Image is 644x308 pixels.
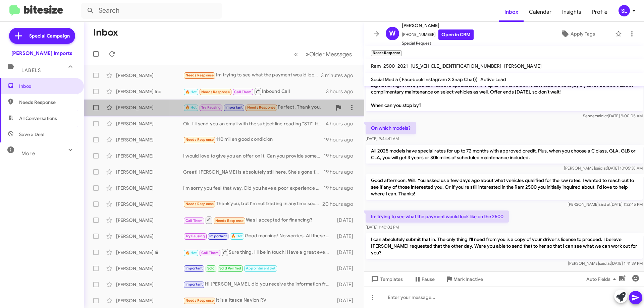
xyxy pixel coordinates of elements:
[371,50,402,56] small: Needs Response
[247,105,276,110] span: Needs Response
[499,2,524,22] a: Inbox
[440,273,488,285] button: Mark Inactive
[185,298,214,303] span: Needs Response
[116,88,183,95] div: [PERSON_NAME] Inc
[116,185,183,191] div: [PERSON_NAME]
[185,282,203,287] span: Important
[321,72,359,79] div: 3 minutes ago
[185,137,214,142] span: Needs Response
[480,76,506,82] span: Active Lead
[185,73,214,77] span: Needs Response
[219,266,241,270] span: Sold Verified
[183,104,332,111] div: Perfect. Thank you.
[334,217,359,224] div: [DATE]
[21,150,35,157] span: More
[366,225,399,230] span: [DATE] 1:40:02 PM
[438,29,474,40] a: Open in CRM
[334,249,359,256] div: [DATE]
[201,90,230,94] span: Needs Response
[116,201,183,207] div: [PERSON_NAME]
[334,233,359,240] div: [DATE]
[364,273,408,285] button: Templates
[389,28,396,39] span: W
[334,297,359,304] div: [DATE]
[183,152,324,159] div: I would love to give you an offer on it. Can you provide some information on that vehicle for me?...
[183,169,324,175] div: Great! [PERSON_NAME] is absolutely still here. She's gone for the evening but I'll have her reach...
[19,83,76,89] span: Inbox
[183,248,334,256] div: Sure thing. I'll be in touch! Have a great evening.
[583,113,643,118] span: Sender [DATE] 9:00:05 AM
[543,28,612,40] button: Apply Tags
[231,234,243,238] span: 🔥 Hot
[366,145,643,164] p: All 2025 models have special rates for up to 72 months with approved credit. Plus, when you choos...
[185,234,205,238] span: Try Pausing
[408,273,440,285] button: Pause
[596,113,608,118] span: said at
[595,166,607,171] span: said at
[290,47,356,61] nav: Page navigation example
[366,66,643,111] p: Hi Will it's [PERSON_NAME], Sales Manager at [PERSON_NAME] Imports. Thanks again for reaching out...
[183,200,322,208] div: Thank you, but I'm not trading in anytime soon. My current MB is a 2004 and I love it.
[422,273,435,285] span: Pause
[366,210,509,223] p: Im trying to see what the payment would look like on the 2500
[185,251,197,255] span: 🔥 Hot
[599,202,610,207] span: said at
[366,122,416,134] p: On which models?
[116,169,183,175] div: [PERSON_NAME]
[322,201,359,207] div: 20 hours ago
[324,185,359,191] div: 19 hours ago
[581,273,624,285] button: Auto Fields
[11,50,72,57] div: [PERSON_NAME] Imports
[366,174,643,200] p: Good afternoon, Will. You asked us a few days ago about what vehicles qualified for the low rates...
[9,28,75,44] a: Special Campaign
[183,136,324,143] div: 110 mil en good condición
[93,27,118,38] h1: Inbox
[81,3,222,19] input: Search
[116,152,183,159] div: [PERSON_NAME]
[183,297,334,304] div: It is a Itasca Navion RV
[185,202,214,206] span: Needs Response
[306,50,309,58] span: »
[613,5,637,16] button: SL
[183,87,326,96] div: Inbound Call
[183,216,334,224] div: Was I accepted for financing?
[116,217,183,224] div: [PERSON_NAME]
[587,2,613,22] a: Profile
[215,219,244,223] span: Needs Response
[324,169,359,175] div: 19 hours ago
[557,2,587,22] a: Insights
[571,28,595,40] span: Apply Tags
[116,72,183,79] div: [PERSON_NAME]
[116,297,183,304] div: [PERSON_NAME]
[183,185,324,191] div: I'm sorry you feel that way. Did you have a poor experience with us last time?
[207,266,215,270] span: Sold
[234,90,252,94] span: Call Them
[183,281,334,288] div: Hi [PERSON_NAME], did you receive the information from [PERSON_NAME] [DATE] in regards to the GLA...
[185,90,197,94] span: 🔥 Hot
[397,63,408,69] span: 2021
[524,2,557,22] span: Calendar
[411,63,501,69] span: [US_VEHICLE_IDENTIFICATION_NUMBER]
[21,67,41,73] span: Labels
[564,166,643,171] span: [PERSON_NAME] [DATE] 10:05:38 AM
[453,273,483,285] span: Mark Inactive
[294,50,298,58] span: «
[209,234,227,238] span: Important
[225,105,243,110] span: Important
[324,152,359,159] div: 19 hours ago
[246,266,275,270] span: Appointment Set
[19,131,44,138] span: Save a Deal
[183,120,326,127] div: Ok. I'll send you an email with the subject line reading "STI". It will have a form attached that...
[568,202,643,207] span: [PERSON_NAME] [DATE] 1:32:45 PM
[366,233,643,259] p: I can absolutely submit that in. The only thing I'll need from you is a copy of your driver's lic...
[116,104,183,111] div: [PERSON_NAME]
[402,29,474,40] span: [PHONE_NUMBER]
[290,47,302,61] button: Previous
[366,136,399,141] span: [DATE] 9:44:41 AM
[326,120,359,127] div: 4 hours ago
[309,51,352,58] span: Older Messages
[504,63,542,69] span: [PERSON_NAME]
[183,71,321,79] div: Im trying to see what the payment would look like on the 2500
